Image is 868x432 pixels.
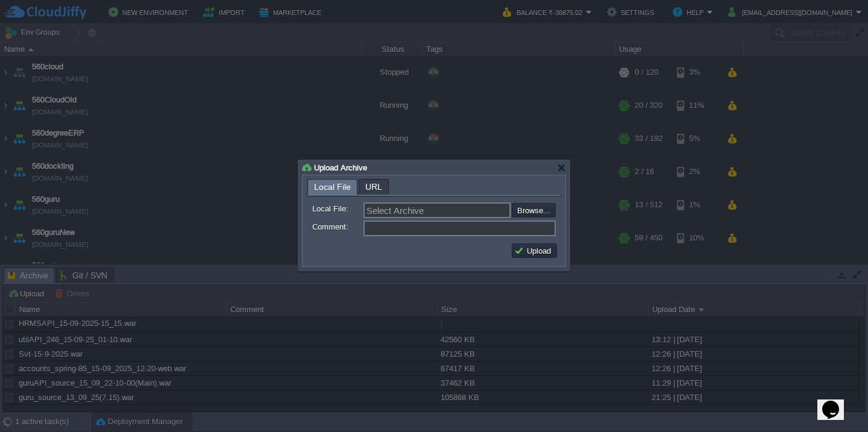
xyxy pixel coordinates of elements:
[312,202,362,215] label: Local File:
[314,180,351,195] span: Local File
[312,221,362,233] label: Comment:
[817,384,856,420] iframe: chat widget
[365,180,382,194] span: URL
[514,245,555,256] button: Upload
[314,163,367,172] span: Upload Archive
